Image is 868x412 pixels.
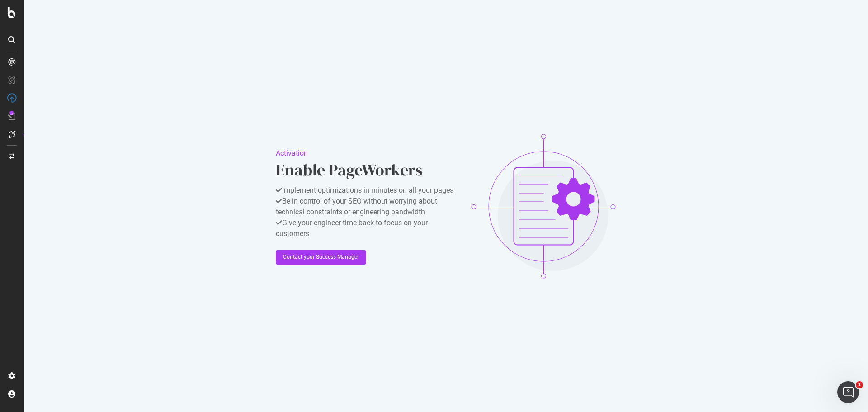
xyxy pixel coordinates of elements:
[276,159,457,181] div: Enable PageWorkers
[856,381,863,388] span: 1
[19,130,27,138] div: Tooltip anchor
[283,253,359,261] div: Contact your Success Manager
[471,134,616,279] img: 6ovPDZfB.png
[837,381,859,403] iframe: Intercom live chat
[276,148,457,159] div: Activation
[276,218,428,238] span: Give your engineer time back to focus on your customers
[276,250,366,265] button: Contact your Success Manager
[282,186,453,194] span: Implement optimizations in minutes on all your pages
[276,197,437,216] span: Be in control of your SEO without worrying about technical constraints or engineering bandwidth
